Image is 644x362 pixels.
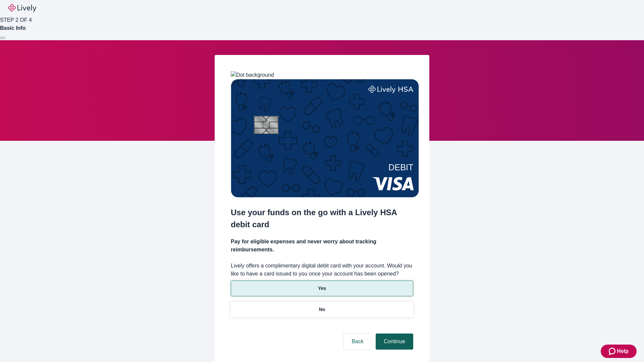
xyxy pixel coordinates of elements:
[231,238,413,254] h4: Pay for eligible expenses and never worry about tracking reimbursements.
[231,79,419,197] img: Debit card
[318,285,326,292] p: Yes
[231,71,274,79] img: Dot background
[231,281,413,296] button: Yes
[231,206,413,231] h2: Use your funds on the go with a Lively HSA debit card
[376,334,413,350] button: Continue
[617,347,629,355] span: Help
[609,347,617,355] svg: Zendesk support icon
[601,345,637,358] button: Zendesk support iconHelp
[319,306,325,313] p: No
[8,4,36,12] img: Lively
[231,302,413,317] button: No
[231,262,413,278] label: Lively offers a complimentary digital debit card with your account. Would you like to have a card...
[343,334,372,350] button: Back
